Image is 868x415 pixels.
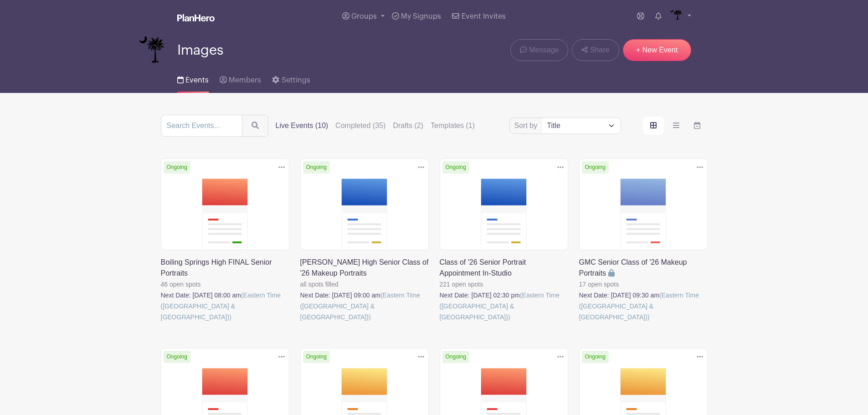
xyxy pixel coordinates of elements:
div: order and view [643,117,708,135]
a: + New Event [623,39,691,61]
img: logo_white-6c42ec7e38ccf1d336a20a19083b03d10ae64f83f12c07503d8b9e83406b4c7d.svg [177,14,215,21]
div: filters [276,120,475,131]
span: Message [529,45,559,56]
label: Live Events (10) [276,120,329,131]
a: Members [220,64,261,93]
a: Settings [272,64,310,93]
label: Templates (1) [431,120,475,131]
span: Groups [351,13,377,20]
span: Event Invites [462,13,506,20]
a: Share [572,39,619,61]
span: Share [590,45,610,56]
span: Images [177,43,223,58]
span: Settings [282,77,310,84]
label: Sort by [514,120,540,131]
label: Completed (35) [335,120,385,131]
span: Events [185,77,209,84]
label: Drafts (2) [393,120,423,131]
a: Message [510,39,568,61]
img: IMAGES%20logo%20transparenT%20PNG%20s.png [669,9,683,24]
input: Search Events... [161,115,242,137]
span: My Signups [401,13,441,20]
img: IMAGES%20logo%20transparenT%20PNG%20s.png [139,36,166,64]
a: Events [177,64,209,93]
span: Members [229,77,261,84]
